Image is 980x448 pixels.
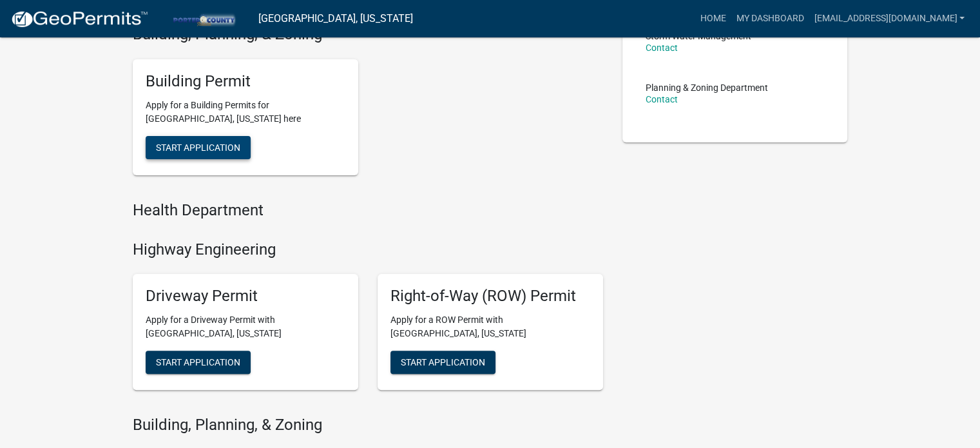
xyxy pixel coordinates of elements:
[159,10,248,27] img: Porter County, Indiana
[695,6,731,31] a: Home
[133,201,603,220] h4: Health Department
[390,313,590,340] p: Apply for a ROW Permit with [GEOGRAPHIC_DATA], [US_STATE]
[133,416,603,434] h4: Building, Planning, & Zoning
[646,32,751,41] p: Storm Water Management
[731,6,809,31] a: My Dashboard
[646,83,768,92] p: Planning & Zoning Department
[258,8,413,30] a: [GEOGRAPHIC_DATA], [US_STATE]
[156,357,240,367] span: Start Application
[146,136,251,159] button: Start Application
[146,287,345,306] h5: Driveway Permit
[646,43,678,53] a: Contact
[146,99,345,126] p: Apply for a Building Permits for [GEOGRAPHIC_DATA], [US_STATE] here
[133,240,603,259] h4: Highway Engineering
[146,72,345,91] h5: Building Permit
[401,357,485,367] span: Start Application
[390,351,495,374] button: Start Application
[646,94,678,104] a: Contact
[156,142,240,152] span: Start Application
[146,313,345,340] p: Apply for a Driveway Permit with [GEOGRAPHIC_DATA], [US_STATE]
[146,351,251,374] button: Start Application
[390,287,590,306] h5: Right-of-Way (ROW) Permit
[809,6,970,31] a: [EMAIL_ADDRESS][DOMAIN_NAME]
